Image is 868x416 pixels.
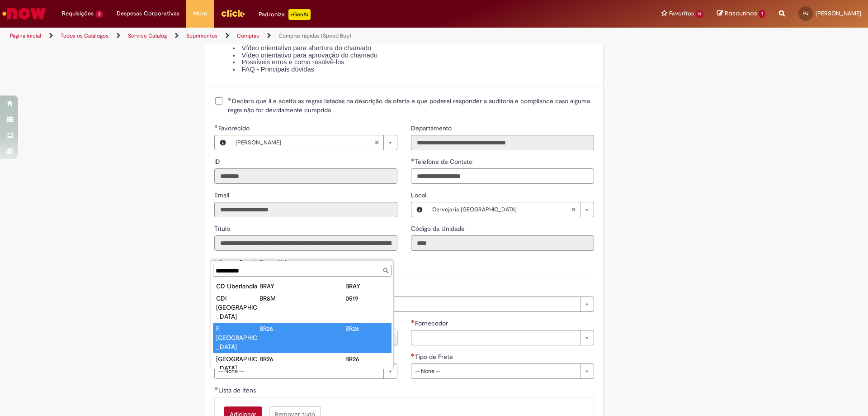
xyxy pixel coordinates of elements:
div: CD Uberlandia [216,282,259,291]
div: 0519 [345,294,388,303]
div: BR26 [345,324,388,333]
ul: Planta [211,278,393,369]
div: BR26 [345,354,388,363]
div: BR26 [259,354,302,363]
div: CDI [GEOGRAPHIC_DATA] [216,294,259,321]
div: F. [GEOGRAPHIC_DATA] [216,324,259,351]
div: BR26 [259,324,302,333]
div: [GEOGRAPHIC_DATA] [216,354,259,373]
div: BRAY [345,282,388,291]
div: BRAY [259,282,302,291]
div: BR8M [259,294,302,303]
